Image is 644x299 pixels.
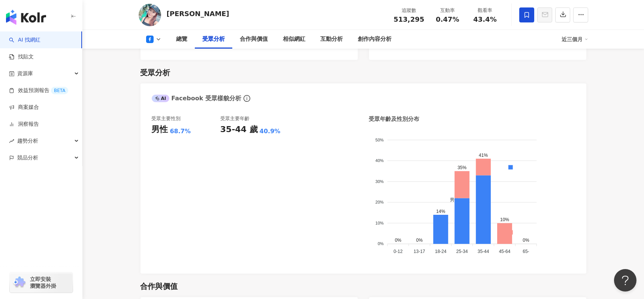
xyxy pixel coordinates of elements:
span: rise [9,138,14,144]
div: 相似網紅 [283,35,306,44]
img: chrome extension [12,277,27,289]
div: 68.7% [170,127,191,135]
a: searchAI 找網紅 [9,36,40,44]
span: 競品分析 [17,149,38,166]
span: 男性 [444,197,459,202]
a: 商案媒合 [9,104,39,111]
a: 效益預測報告BETA [9,87,68,94]
tspan: 10% [375,221,384,225]
div: 35-44 歲 [220,124,258,135]
div: 互動分析 [321,35,343,44]
div: 受眾分析 [140,67,170,78]
img: KOL Avatar [139,4,161,26]
div: AI [152,95,170,102]
div: 互動率 [433,7,462,14]
span: 0.47% [436,16,459,23]
div: [PERSON_NAME] [167,9,229,18]
span: 513,295 [394,15,424,23]
span: 資源庫 [17,65,33,82]
div: 合作與價值 [240,35,268,44]
div: 合作與價值 [140,281,178,292]
tspan: 50% [375,138,384,142]
tspan: 20% [375,200,384,204]
tspan: 13-17 [414,249,425,254]
div: 40.9% [260,127,281,135]
img: logo [6,10,46,25]
tspan: 35-44 [477,249,489,254]
a: 洞察報告 [9,120,39,128]
div: 近三個月 [562,33,588,45]
iframe: Help Scout Beacon - Open [614,269,637,292]
tspan: 40% [375,158,384,163]
div: 受眾年齡及性別分布 [369,115,420,123]
a: chrome extension立即安裝 瀏覽器外掛 [10,272,73,293]
div: 受眾主要性別 [152,115,181,122]
a: 找貼文 [9,53,34,61]
div: 受眾分析 [203,35,225,44]
div: 創作內容分析 [358,35,392,44]
span: info-circle [242,94,251,103]
span: 趨勢分析 [17,132,38,149]
div: 男性 [152,124,168,135]
tspan: 45-64 [499,249,510,254]
tspan: 65- [523,249,529,254]
div: 受眾主要年齡 [220,115,250,122]
div: 觀看率 [471,7,499,14]
tspan: 0-12 [393,249,402,254]
tspan: 0% [378,242,384,246]
span: 立即安裝 瀏覽器外掛 [30,276,56,289]
span: 43.4% [473,16,496,23]
tspan: 18-24 [435,249,447,254]
div: 總覽 [176,35,188,44]
tspan: 30% [375,179,384,184]
div: 追蹤數 [394,7,424,14]
tspan: 25-34 [456,249,468,254]
div: Facebook 受眾樣貌分析 [152,94,242,103]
